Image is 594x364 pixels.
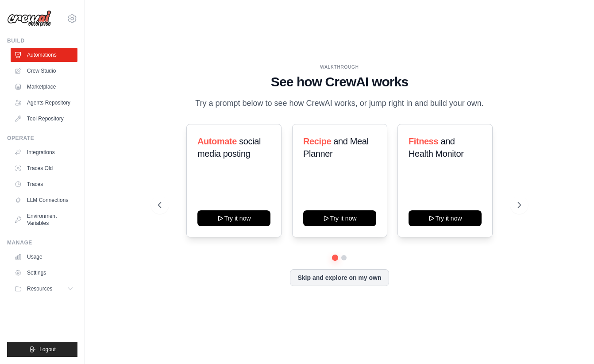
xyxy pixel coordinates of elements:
a: Automations [11,48,77,62]
a: Marketplace [11,80,77,94]
span: Resources [27,285,52,292]
span: Logout [39,346,56,353]
a: Environment Variables [11,209,77,230]
span: Fitness [409,136,438,146]
a: Integrations [11,145,77,159]
a: LLM Connections [11,193,77,207]
a: Usage [11,250,77,264]
span: Recipe [303,136,331,146]
a: Crew Studio [11,64,77,78]
a: Traces [11,177,77,191]
span: Automate [197,136,237,146]
img: Logo [7,10,51,27]
a: Tool Repository [11,112,77,126]
span: and Meal Planner [303,136,368,159]
div: Build [7,37,77,44]
button: Logout [7,342,77,357]
div: Manage [7,239,77,246]
a: Settings [11,266,77,280]
div: Operate [7,135,77,142]
div: WALKTHROUGH [158,64,521,70]
p: Try a prompt below to see how CrewAI works, or jump right in and build your own. [191,97,488,110]
a: Traces Old [11,161,77,175]
h1: See how CrewAI works [158,74,521,90]
button: Try it now [197,210,270,226]
a: Agents Repository [11,96,77,110]
button: Try it now [409,210,482,226]
button: Skip and explore on my own [290,269,389,286]
button: Resources [11,282,77,296]
span: social media posting [197,136,261,159]
button: Try it now [303,210,376,226]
